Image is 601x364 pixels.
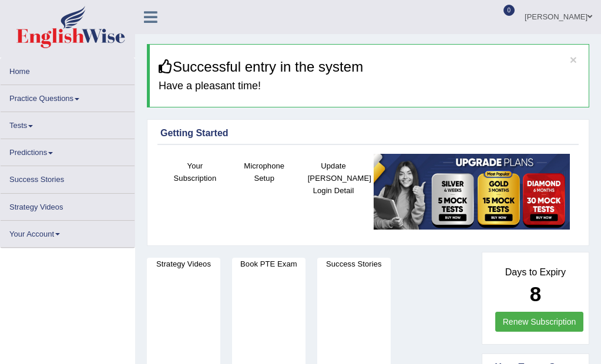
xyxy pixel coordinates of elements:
[1,194,135,217] a: Strategy Videos
[305,160,362,197] h4: Update [PERSON_NAME] Login Detail
[159,59,580,75] h3: Successful entry in the system
[1,166,135,189] a: Success Stories
[495,312,584,332] a: Renew Subscription
[374,154,570,230] img: small5.jpg
[1,85,135,108] a: Practice Questions
[530,282,541,305] b: 8
[1,139,135,162] a: Predictions
[159,80,580,92] h4: Have a pleasant time!
[1,221,135,244] a: Your Account
[236,160,293,184] h4: Microphone Setup
[503,5,515,16] span: 0
[317,258,391,270] h4: Success Stories
[147,258,220,270] h4: Strategy Videos
[495,267,576,278] h4: Days to Expiry
[570,53,577,66] button: ×
[160,126,576,140] div: Getting Started
[1,58,135,81] a: Home
[232,258,305,270] h4: Book PTE Exam
[166,160,224,184] h4: Your Subscription
[1,112,135,135] a: Tests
